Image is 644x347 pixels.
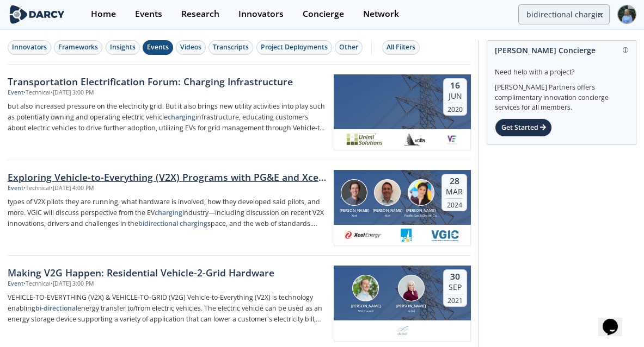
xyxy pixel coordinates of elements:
img: Profile [617,5,636,24]
button: Insights [106,40,140,55]
div: Sep [447,282,463,292]
div: Events [135,10,162,18]
div: All Filters [387,42,415,52]
div: Jun [447,91,463,101]
a: Exploring Vehicle-to-Everything (V2X) Programs with PG&E and Xcel Energy Event •Technical•[DATE] ... [8,160,471,256]
button: All Filters [382,40,420,55]
div: 2021 [447,294,463,305]
strong: charging [180,219,207,228]
img: Ryan Austin [341,179,367,206]
div: • Technical • [DATE] 4:00 PM [23,184,94,193]
img: Kristin Landry [408,179,434,206]
div: Exploring Vehicle-to-Everything (V2X) Programs with PG&E and Xcel Energy [8,170,326,184]
button: Project Deployments [256,40,332,55]
img: 1641482668036-vgiclogo%5B1%5D.png [431,229,460,242]
img: 1646869455731-Brand_Volta.Lockup.Black.Horizontal_cropped.png [403,133,426,146]
div: [PERSON_NAME] Concierge [495,41,628,60]
button: Videos [176,40,206,55]
div: Event [8,184,23,193]
button: Other [335,40,363,55]
div: [PERSON_NAME] Partners offers complimentary innovation concierge services for all members. [495,77,628,113]
img: Linda Farinaccio [398,275,425,301]
div: 2024 [446,198,463,209]
img: logo-wide.svg [8,5,66,24]
div: 16 [447,80,463,91]
div: Xcel [371,213,404,218]
div: Concierge [303,10,344,18]
button: Events [143,40,173,55]
div: Project Deployments [261,42,328,52]
div: Xcel [338,213,371,218]
img: unimi.se.png [346,133,384,146]
div: Transcripts [213,42,249,52]
div: Home [91,10,116,18]
strong: charging [168,112,195,122]
div: Innovators [238,10,284,18]
p: types of V2X pilots they are running, what hardware is involved, how they developed said pilots, ... [8,197,326,229]
div: Mar [446,187,463,197]
strong: bi-directional [35,304,77,313]
div: Frameworks [58,42,98,52]
div: Videos [180,42,201,52]
div: Events [147,42,169,52]
img: veloceenergy.com.png [445,133,459,146]
div: [PERSON_NAME] [349,304,383,310]
div: Get Started [495,118,552,137]
div: [PERSON_NAME] [371,208,404,214]
div: Event [8,89,23,97]
div: 28 [446,176,463,187]
div: [PERSON_NAME] [338,208,371,214]
div: Innovators [12,42,47,52]
div: dcbel [394,309,428,313]
button: Transcripts [208,40,253,55]
input: Advanced Search [518,4,610,24]
img: 1630530141327-dcbel.png [394,324,412,337]
img: information.svg [623,47,629,53]
div: Insights [110,42,136,52]
p: VEHICLE-TO-EVERYTHING (V2X) & VEHICLE-TO-GRID (V2G) Vehicle-to-Everything (V2X) is technology ena... [8,292,326,325]
button: Frameworks [54,40,102,55]
img: Zach Woogen [352,275,379,301]
iframe: chat widget [598,304,633,336]
div: Event [8,280,23,288]
strong: charging [155,208,182,217]
div: 2020 [447,103,463,113]
img: 1613761030129-XCEL%20ENERGY.png [345,229,383,242]
div: Network [363,10,399,18]
div: Other [339,42,358,52]
div: • Technical • [DATE] 3:00 PM [23,89,94,97]
div: Need help with a project? [495,60,628,77]
img: 1616524801804-PG%26E.png [400,229,413,242]
button: Innovators [8,40,51,55]
div: VGI Council [349,309,383,313]
p: but also increased pressure on the electricity grid. But it also brings new utility activities in... [8,101,326,134]
img: Josh Ingalls [374,179,401,206]
a: Transportation Electrification Forum: Charging Infrastructure Event •Technical•[DATE] 3:00 PM but... [8,65,471,160]
div: [PERSON_NAME] [394,304,428,310]
div: Transportation Electrification Forum: Charging Infrastructure [8,74,326,89]
div: Pacific Gas & Electric Co. [404,213,438,218]
div: 30 [447,272,463,282]
div: [PERSON_NAME] [404,208,438,214]
div: Research [181,10,219,18]
div: • Technical • [DATE] 3:00 PM [23,280,94,288]
strong: bidirectional [138,219,178,228]
div: Making V2G Happen: Residential Vehicle-2-Grid Hardware [8,266,326,280]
